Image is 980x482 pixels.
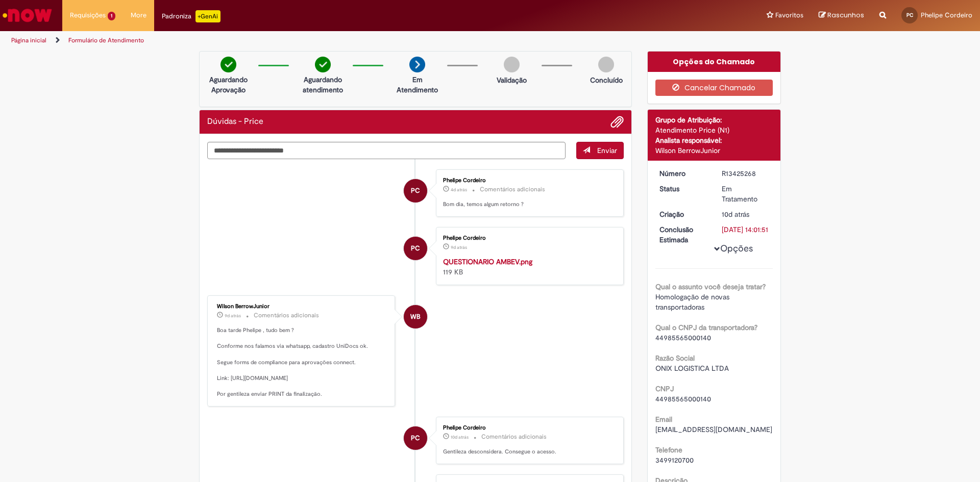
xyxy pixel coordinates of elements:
h2: Dúvidas - Price Histórico de tíquete [207,117,263,126]
p: +GenAi [195,10,220,22]
span: Rascunhos [827,10,864,20]
span: 4d atrás [451,187,467,193]
p: Concluído [590,75,623,85]
span: 44985565000140 [655,394,711,403]
div: Em Tratamento [722,184,769,204]
small: Comentários adicionais [481,433,547,441]
small: Comentários adicionais [254,311,319,320]
div: Analista responsável: [655,135,773,145]
span: Phelipe Cordeiro [921,11,972,19]
dt: Criação [652,209,715,219]
img: ServiceNow [1,5,54,26]
time: 19/08/2025 15:13:48 [225,313,241,319]
button: Enviar [576,142,624,159]
div: Phelipe Cordeiro [443,425,613,431]
div: R13425268 [722,168,769,179]
div: Phelipe Cordeiro [404,237,427,260]
p: Aguardando atendimento [298,74,348,95]
p: Aguardando Aprovação [204,74,253,95]
span: 10d atrás [722,210,749,219]
span: PC [411,236,420,261]
div: Phelipe Cordeiro [443,177,613,184]
dt: Número [652,168,715,179]
div: Wilson BerrowJunior [404,305,427,328]
p: Validação [497,75,527,85]
div: Wilson BerrowJunior [217,303,387,310]
button: Adicionar anexos [610,115,624,129]
img: img-circle-grey.png [598,57,614,72]
b: CNPJ [655,384,674,393]
b: Telefone [655,445,682,454]
a: Página inicial [11,36,46,44]
b: Qual o CNPJ da transportadora? [655,323,757,332]
button: Cancelar Chamado [655,80,773,96]
span: Enviar [597,146,617,155]
span: PC [411,426,420,450]
span: More [131,10,146,20]
span: PC [411,179,420,203]
span: Favoritos [775,10,803,20]
div: Atendimento Price (N1) [655,125,773,135]
small: Comentários adicionais [480,185,545,194]
a: QUESTIONARIO AMBEV.png [443,257,532,266]
dt: Status [652,184,715,194]
span: 3499120700 [655,455,694,465]
span: 1 [108,12,115,20]
img: img-circle-grey.png [504,57,520,72]
div: Padroniza [162,10,220,22]
p: Boa tarde Phelipe , tudo bem ? Conforme nos falamos via whatsapp, cadastro UniDocs ok. Segue form... [217,326,387,398]
span: ONIX LOGISTICA LTDA [655,364,729,373]
time: 19/08/2025 15:55:40 [451,244,467,250]
b: Email [655,415,672,424]
ul: Trilhas de página [8,31,646,50]
div: Phelipe Cordeiro [404,179,427,202]
a: Rascunhos [819,11,864,20]
div: Grupo de Atribuição: [655,115,773,125]
p: Gentileza desconsidera. Consegue o acesso. [443,448,613,456]
div: Opções do Chamado [648,52,781,72]
span: Homologação de novas transportadoras [655,292,731,312]
dt: Conclusão Estimada [652,224,715,245]
div: 18/08/2025 14:59:44 [722,209,769,219]
img: arrow-next.png [409,57,425,72]
span: 44985565000140 [655,333,711,342]
span: WB [410,305,421,329]
textarea: Digite sua mensagem aqui... [207,142,566,159]
span: 9d atrás [451,244,467,250]
div: Phelipe Cordeiro [443,235,613,241]
span: [EMAIL_ADDRESS][DOMAIN_NAME] [655,425,772,434]
span: 9d atrás [225,313,241,319]
span: Requisições [70,10,106,20]
span: PC [906,12,913,18]
div: Wilson BerrowJunior [655,145,773,156]
img: check-circle-green.png [220,57,236,72]
div: 119 KB [443,257,613,277]
div: Phelipe Cordeiro [404,426,427,450]
time: 19/08/2025 10:01:14 [451,434,469,440]
img: check-circle-green.png [315,57,331,72]
a: Formulário de Atendimento [68,36,144,44]
span: 10d atrás [451,434,469,440]
b: Qual o assunto você deseja tratar? [655,282,766,291]
p: Bom dia, temos algum retorno ? [443,200,613,209]
p: Em Atendimento [393,74,442,95]
b: Razão Social [655,353,695,363]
